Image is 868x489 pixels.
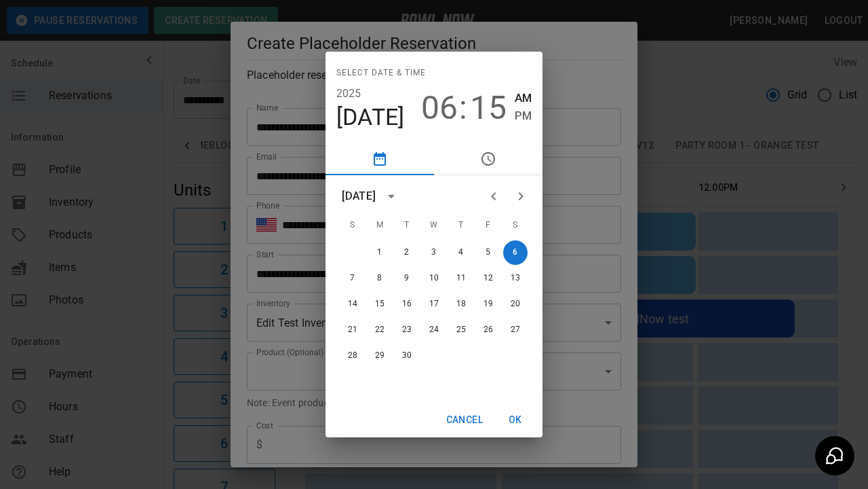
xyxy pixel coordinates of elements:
button: 16 [395,292,419,316]
button: 25 [449,318,473,342]
button: calendar view is open, switch to year view [380,185,403,208]
button: 24 [422,318,446,342]
button: 29 [368,344,392,368]
span: Wednesday [422,212,446,239]
button: 7 [340,266,365,291]
button: 30 [395,344,419,368]
button: 3 [422,240,446,265]
button: OK [494,407,537,433]
span: Select date & time [336,62,426,84]
button: 2025 [336,84,361,103]
button: Previous month [480,183,507,210]
button: 18 [449,292,473,316]
button: 10 [422,266,446,291]
button: PM [515,107,532,125]
button: pick time [434,143,542,175]
button: 12 [476,266,500,291]
button: 4 [449,240,473,265]
span: Friday [476,212,500,239]
button: 19 [476,292,500,316]
button: 11 [449,266,473,291]
button: 28 [340,344,365,368]
button: 06 [421,89,458,127]
div: [DATE] [342,188,376,204]
button: [DATE] [336,103,405,132]
button: 2 [395,240,419,265]
span: Saturday [503,212,528,239]
button: Next month [507,183,534,210]
button: 6 [503,240,528,265]
button: 15 [368,292,392,316]
button: 23 [395,318,419,342]
button: 22 [368,318,392,342]
button: 14 [340,292,365,316]
button: pick date [325,143,434,175]
button: 13 [503,266,528,291]
span: Thursday [449,212,473,239]
button: 26 [476,318,500,342]
button: 17 [422,292,446,316]
button: 9 [395,266,419,291]
button: 5 [476,240,500,265]
button: 1 [368,240,392,265]
button: AM [515,89,532,107]
button: 27 [503,318,528,342]
span: : [459,89,467,127]
span: Tuesday [395,212,419,239]
button: 15 [470,89,507,127]
button: 8 [368,266,392,291]
button: 20 [503,292,528,316]
span: Monday [368,212,392,239]
button: 21 [340,318,365,342]
button: Cancel [441,407,488,433]
span: Sunday [340,212,365,239]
